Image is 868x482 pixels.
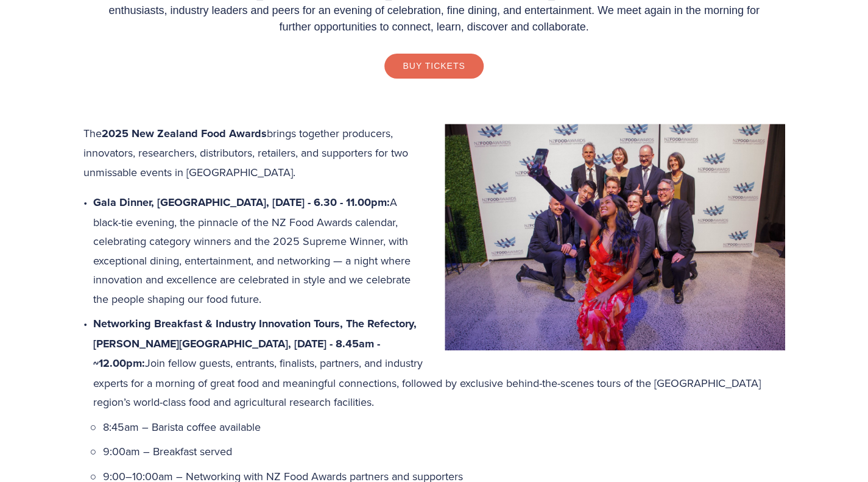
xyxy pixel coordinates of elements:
[93,194,390,210] strong: Gala Dinner, [GEOGRAPHIC_DATA], [DATE] - 6.30 - 11.00pm:
[93,316,420,371] strong: Networking Breakfast & Industry Innovation Tours, The Refectory, [PERSON_NAME][GEOGRAPHIC_DATA], ...
[93,314,785,412] p: Join fellow guests, entrants, finalists, partners, and industry experts for a morning of great fo...
[103,417,785,437] p: 8:45am – Barista coffee available
[83,124,785,182] p: The brings together producers, innovators, researchers, distributors, retailers, and supporters f...
[384,54,483,78] a: Buy Tickets
[103,442,785,461] p: 9:00am – Breakfast served
[102,126,267,141] strong: 2025 New Zealand Food Awards
[93,193,785,308] p: A black-tie evening, the pinnacle of the NZ Food Awards calendar, celebrating category winners an...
